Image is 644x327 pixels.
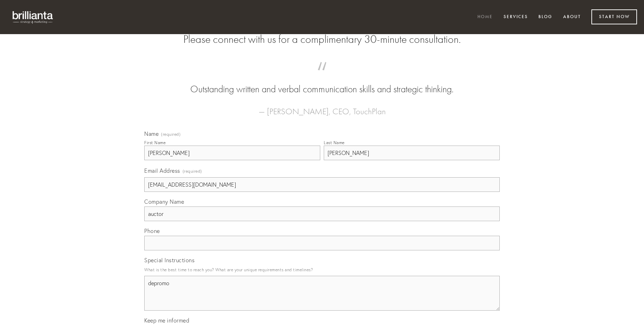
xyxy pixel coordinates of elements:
[155,96,489,118] figcaption: — [PERSON_NAME], CEO, TouchPlan
[144,257,194,264] span: Special Instructions
[534,11,557,23] a: Blog
[144,140,166,145] div: First Name
[591,9,637,24] a: Start Now
[144,130,159,137] span: Name
[559,11,585,23] a: About
[144,33,500,46] h2: Please connect with us for a complimentary 30-minute consultation.
[144,276,500,311] textarea: depromo
[183,166,202,176] span: (required)
[324,140,345,145] div: Last Name
[144,227,160,234] span: Phone
[155,69,489,96] blockquote: Outstanding written and verbal communication skills and strategic thinking.
[7,7,59,27] img: brillianta - research, strategy, marketing
[144,167,180,174] span: Email Address
[144,317,189,324] span: Keep me informed
[473,11,497,23] a: Home
[144,265,500,274] p: What is the best time to reach you? What are your unique requirements and timelines?
[161,132,181,137] span: (required)
[155,69,489,83] span: “
[499,11,532,23] a: Services
[144,198,184,205] span: Company Name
